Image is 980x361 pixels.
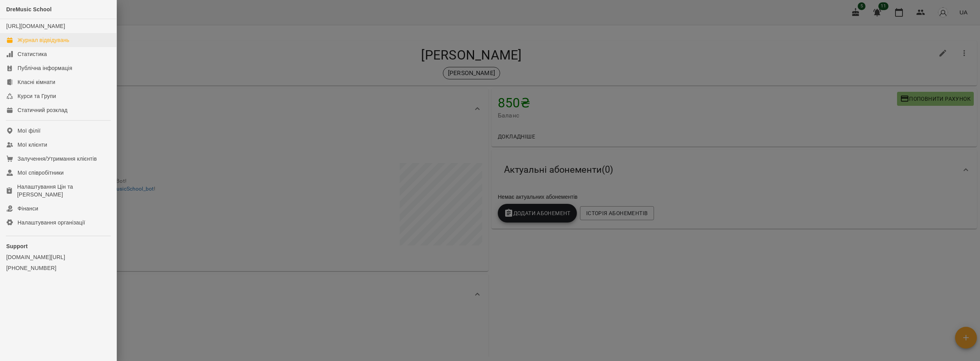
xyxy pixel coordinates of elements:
div: Мої клієнти [18,141,47,149]
a: [URL][DOMAIN_NAME] [6,23,65,29]
div: Мої співробітники [18,169,64,177]
a: [DOMAIN_NAME][URL] [6,253,110,261]
div: Курси та Групи [18,92,56,100]
div: Налаштування Цін та [PERSON_NAME] [17,183,110,198]
p: Support [6,242,110,250]
div: Журнал відвідувань [18,36,69,44]
div: Мої філії [18,127,41,135]
div: Залучення/Утримання клієнтів [18,155,97,163]
div: Налаштування організації [18,219,85,226]
a: [PHONE_NUMBER] [6,264,110,272]
div: Статистика [18,50,47,58]
span: DreMusic School [6,6,52,12]
div: Класні кімнати [18,78,55,86]
div: Статичний розклад [18,106,67,114]
div: Фінанси [18,205,38,212]
div: Публічна інформація [18,64,72,72]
